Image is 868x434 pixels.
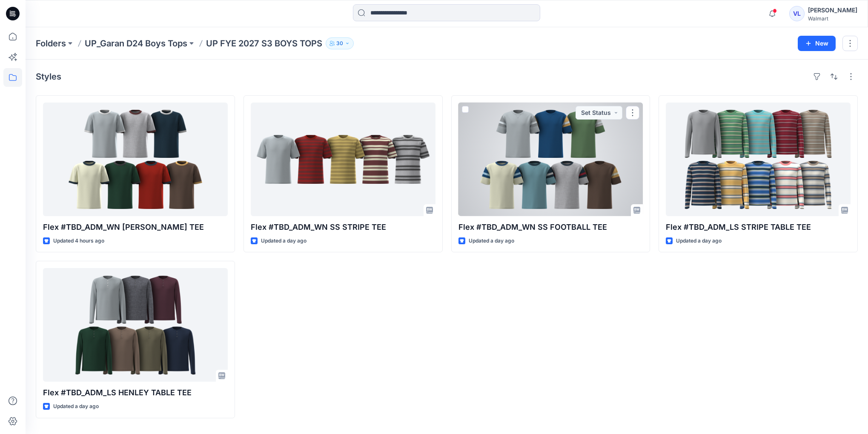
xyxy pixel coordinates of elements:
div: [PERSON_NAME] [808,5,857,15]
a: Flex #TBD_ADM_WN SS RINGER TEE [43,103,228,216]
a: Flex #TBD_ADM_WN SS STRIPE TEE [251,103,435,216]
p: Updated a day ago [53,402,99,411]
div: Walmart [808,15,857,22]
a: Flex #TBD_ADM_LS HENLEY TABLE TEE [43,268,228,382]
p: Updated a day ago [261,237,307,246]
a: Folders [36,37,66,49]
p: Flex #TBD_ADM_WN [PERSON_NAME] TEE [43,221,228,233]
p: 30 [336,39,343,48]
a: Flex #TBD_ADM_WN SS FOOTBALL TEE [458,103,643,216]
p: Flex #TBD_ADM_LS HENLEY TABLE TEE [43,387,228,399]
p: Flex #TBD_ADM_LS STRIPE TABLE TEE [666,221,851,233]
h4: Styles [36,71,61,82]
a: Flex #TBD_ADM_LS STRIPE TABLE TEE [666,103,851,216]
p: UP FYE 2027 S3 BOYS TOPS [206,37,322,49]
button: 30 [326,37,354,49]
p: Flex #TBD_ADM_WN SS STRIPE TEE [251,221,435,233]
button: New [798,36,836,51]
div: VL [789,6,805,21]
p: Flex #TBD_ADM_WN SS FOOTBALL TEE [458,221,643,233]
a: UP_Garan D24 Boys Tops [85,37,187,49]
p: Updated a day ago [676,237,722,246]
p: Updated 4 hours ago [53,237,104,246]
p: Updated a day ago [469,237,514,246]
